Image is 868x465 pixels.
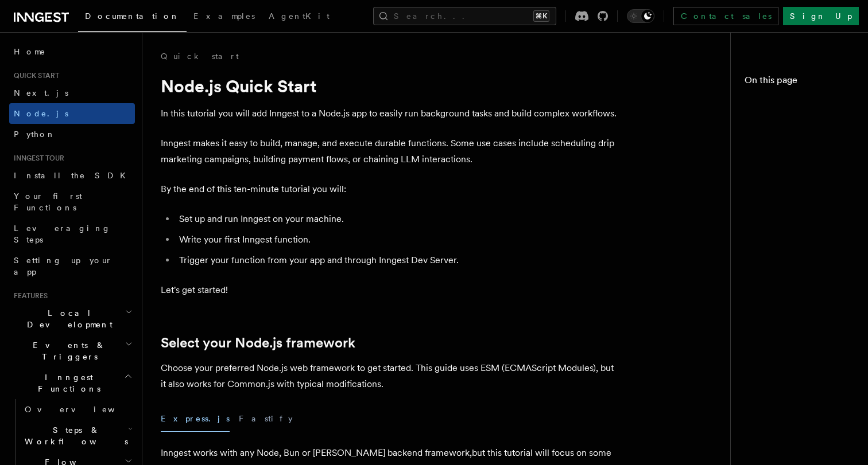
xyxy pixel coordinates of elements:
span: Install the SDK [14,171,133,180]
span: Setting up your app [14,256,113,276]
span: Inngest Functions [9,372,124,394]
span: Events & Triggers [9,339,125,362]
span: Inngest tour [9,154,64,163]
span: Your first Functions [14,192,82,212]
a: Setting up your app [9,250,135,282]
button: Steps & Workflows [20,420,135,452]
a: Contact sales [673,7,778,25]
a: Leveraging Steps [9,218,135,250]
li: Trigger your function from your app and through Inngest Dev Server. [176,252,620,268]
li: Set up and run Inngest on your machine. [176,211,620,227]
span: Examples [193,11,255,21]
a: AgentKit [262,3,336,31]
kbd: ⌘K [533,10,549,22]
span: Documentation [85,11,180,21]
p: Inngest makes it easy to build, manage, and execute durable functions. Some use cases include sch... [161,135,620,167]
span: Next.js [14,88,68,97]
button: Express.js [161,406,230,432]
a: Next.js [9,83,135,103]
button: Toggle dark mode [627,9,654,23]
button: Search...⌘K [373,7,556,25]
span: Steps & Workflows [20,424,128,447]
a: Home [9,41,135,62]
a: Python [9,124,135,144]
span: Python [14,130,56,139]
li: Write your first Inngest function. [176,232,620,248]
p: By the end of this ten-minute tutorial you will: [161,181,620,197]
button: Local Development [9,303,135,335]
button: Fastify [239,406,293,432]
a: Install the SDK [9,165,135,186]
button: Events & Triggers [9,335,135,367]
a: Examples [187,3,262,31]
a: Node.js [9,103,135,124]
span: Overview [25,405,143,414]
span: Leveraging Steps [14,224,111,244]
span: Quick start [9,71,59,80]
span: Local Development [9,307,125,330]
a: Sign Up [783,7,859,25]
span: Node.js [14,109,68,118]
button: Inngest Functions [9,367,135,399]
h4: On this page [745,73,854,92]
span: AgentKit [269,11,330,21]
a: Overview [20,399,135,420]
p: Let's get started! [161,282,620,298]
p: Choose your preferred Node.js web framework to get started. This guide uses ESM (ECMAScript Modul... [161,360,620,392]
h1: Node.js Quick Start [161,76,620,96]
a: Your first Functions [9,186,135,218]
a: Documentation [78,3,187,32]
span: Features [9,291,48,300]
a: Quick start [161,50,239,62]
a: Select your Node.js framework [161,335,355,351]
span: Home [14,46,46,57]
p: In this tutorial you will add Inngest to a Node.js app to easily run background tasks and build c... [161,105,620,122]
